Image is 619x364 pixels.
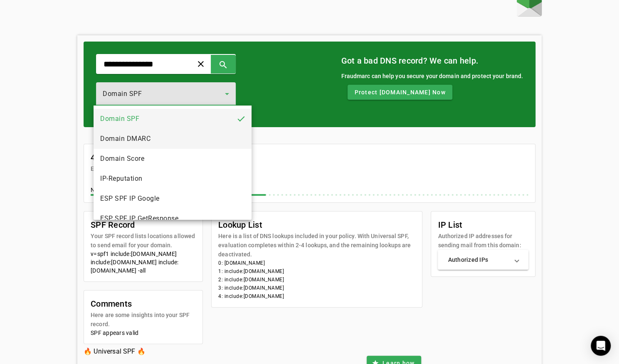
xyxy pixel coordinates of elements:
div: Open Intercom Messenger [591,336,611,356]
span: Domain DMARC [100,134,150,144]
span: ESP SPF IP Google [100,194,160,204]
span: Domain SPF [100,114,139,124]
span: IP-Reputation [100,174,143,184]
span: ESP SPF IP GetResponse [100,214,178,224]
span: Domain Score [100,154,144,164]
